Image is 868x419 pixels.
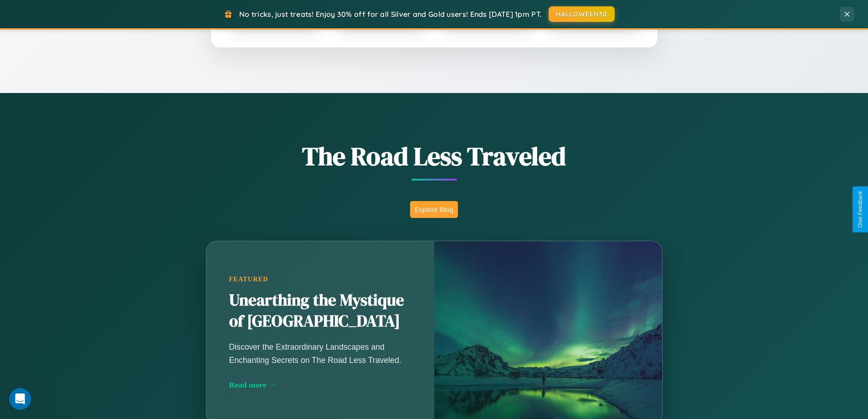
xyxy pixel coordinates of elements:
p: Discover the Extraordinary Landscapes and Enchanting Secrets on The Road Less Traveled. [229,341,411,366]
button: Explore Blog [410,201,458,218]
h1: The Road Less Traveled [161,139,708,174]
div: Featured [229,275,411,283]
div: Give Feedback [857,191,863,228]
iframe: Intercom live chat [9,388,31,410]
span: No tricks, just treats! Enjoy 30% off for all Silver and Gold users! Ends [DATE] 1pm PT. [239,10,542,19]
h2: Unearthing the Mystique of [GEOGRAPHIC_DATA] [229,290,411,332]
button: HALLOWEEN30 [549,6,615,22]
div: Read more → [229,380,411,390]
